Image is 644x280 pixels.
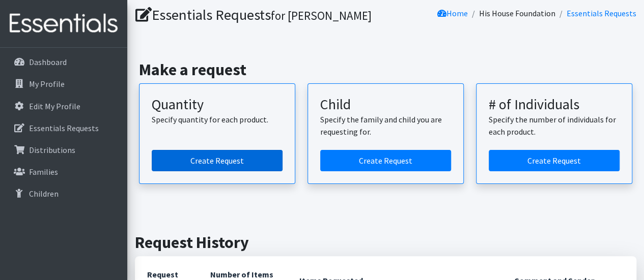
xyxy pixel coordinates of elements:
[135,6,382,24] h1: Essentials Requests
[29,167,58,177] p: Families
[479,8,555,18] a: His House Foundation
[4,162,123,182] a: Families
[152,150,283,171] a: Create a request by quantity
[4,96,123,116] a: Edit My Profile
[320,150,451,171] a: Create a request for a child or family
[4,140,123,160] a: Distributions
[4,7,123,41] img: HumanEssentials
[320,113,451,138] p: Specify the family and child you are requesting for.
[29,57,67,67] p: Dashboard
[29,189,59,199] p: Children
[139,60,632,79] h2: Make a request
[4,118,123,138] a: Essentials Requests
[567,8,636,18] a: Essentials Requests
[4,52,123,72] a: Dashboard
[271,8,372,23] small: for [PERSON_NAME]
[29,123,99,133] p: Essentials Requests
[135,233,636,252] h2: Request History
[29,79,65,89] p: My Profile
[4,74,123,94] a: My Profile
[489,150,620,171] a: Create a request by number of individuals
[320,96,451,113] h3: Child
[489,113,620,138] p: Specify the number of individuals for each product.
[152,96,283,113] h3: Quantity
[489,96,620,113] h3: # of Individuals
[29,101,80,111] p: Edit My Profile
[152,113,283,126] p: Specify quantity for each product.
[4,183,123,204] a: Children
[29,145,75,155] p: Distributions
[437,8,468,18] a: Home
